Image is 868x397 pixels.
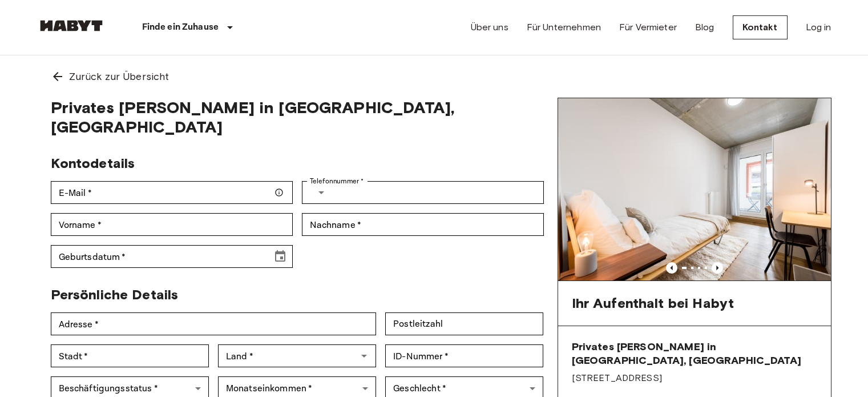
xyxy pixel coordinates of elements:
[51,312,377,335] div: Adresse
[51,155,135,171] span: Kontodetails
[37,55,831,98] a: Zurück zur Übersicht
[666,262,677,274] button: Previous image
[558,98,831,280] img: Marketing picture of unit DE-04-037-001-03Q
[712,262,723,274] button: Previous image
[310,176,364,186] label: Telefonnummer
[385,344,543,367] div: ID-Nummer
[806,21,831,34] a: Log in
[572,372,817,384] span: [STREET_ADDRESS]
[51,98,544,137] span: Privates [PERSON_NAME] in [GEOGRAPHIC_DATA], [GEOGRAPHIC_DATA]
[302,213,544,236] div: Nachname
[733,15,788,39] a: Kontakt
[51,344,209,367] div: Stadt
[274,188,284,197] svg: Stellen Sie sicher, dass Ihre E-Mail-Adresse korrekt ist — wir senden Ihre Buchungsdetails dorthin.
[471,21,508,34] a: Über uns
[269,245,292,268] button: Choose date
[51,181,293,204] div: E-Mail
[527,21,601,34] a: Für Unternehmen
[572,295,734,312] span: Ihr Aufenthalt bei Habyt
[51,213,293,236] div: Vorname
[37,20,106,31] img: Habyt
[356,348,372,364] button: Open
[69,69,169,84] span: Zurück zur Übersicht
[572,340,817,367] span: Privates [PERSON_NAME] in [GEOGRAPHIC_DATA], [GEOGRAPHIC_DATA]
[385,312,543,335] div: Postleitzahl
[142,21,219,34] p: Finde ein Zuhause
[310,181,333,204] button: Select country
[619,21,677,34] a: Für Vermieter
[51,286,179,303] span: Persönliche Details
[695,21,714,34] a: Blog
